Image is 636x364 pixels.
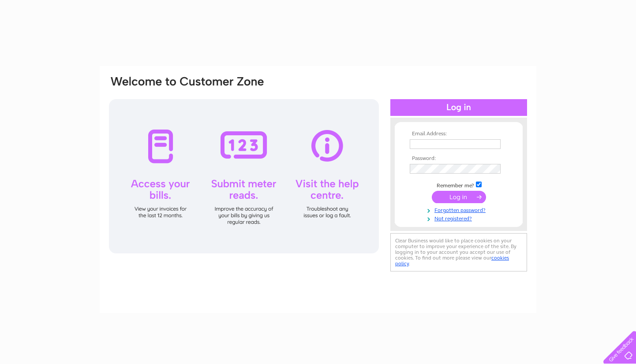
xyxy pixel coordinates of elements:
[408,180,510,189] td: Remember me?
[408,131,510,137] th: Email Address:
[410,214,510,222] a: Not registered?
[408,156,510,162] th: Password:
[432,191,486,203] input: Submit
[410,205,510,214] a: Forgotten password?
[390,233,527,271] div: Clear Business would like to place cookies on your computer to improve your experience of the sit...
[395,255,509,267] a: cookies policy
